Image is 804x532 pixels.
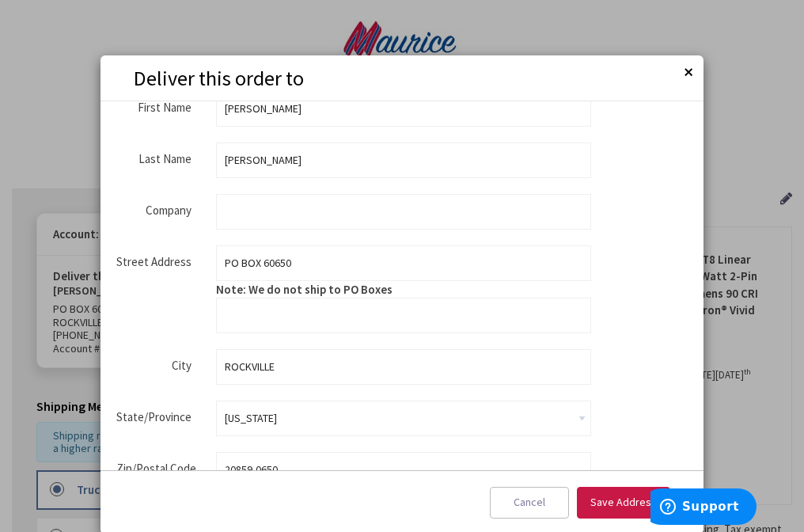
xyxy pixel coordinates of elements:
[134,63,670,101] h1: Deliver this order to
[216,282,393,297] span: Note: We do not ship to PO Boxes
[490,487,569,519] button: Cancel
[116,409,192,424] span: State/Province
[650,488,757,528] iframe: Opens a widget where you can find more information
[138,100,192,115] span: First Name
[514,495,545,509] span: Cancel
[116,461,196,476] span: Zip/Postal Code
[146,203,192,218] span: Company
[577,487,670,519] button: Save Address
[138,151,192,166] span: Last Name
[116,254,192,269] span: Street Address
[590,495,657,509] span: Save Address
[172,358,192,373] span: City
